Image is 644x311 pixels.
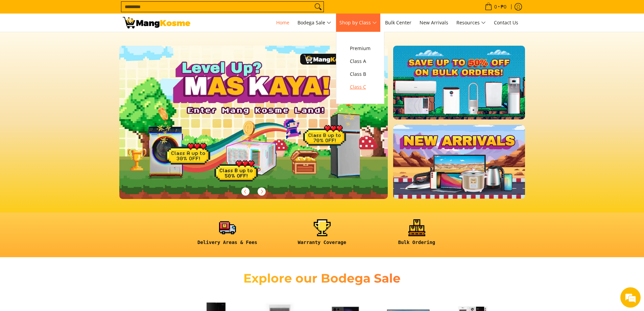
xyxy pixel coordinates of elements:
[491,14,522,32] a: Contact Us
[416,14,452,32] a: New Arrivals
[453,14,489,32] a: Resources
[184,219,271,251] a: <h6><strong>Delivery Areas & Fees</strong></h6>
[197,14,522,32] nav: Main Menu
[297,19,331,27] span: Bodega Sale
[254,184,269,199] button: Next
[500,4,507,9] span: ₱0
[336,14,380,32] a: Shop by Class
[123,17,190,28] img: Mang Kosme: Your Home Appliances Warehouse Sale Partner!
[119,46,388,199] img: Gaming desktop banner
[238,184,253,199] button: Previous
[350,44,371,53] span: Premium
[350,83,371,91] span: Class C
[224,271,420,286] h2: Explore our Bodega Sale
[35,38,114,47] div: Chat with us now
[276,19,289,26] span: Home
[456,19,486,27] span: Resources
[350,57,371,66] span: Class A
[339,19,377,27] span: Shop by Class
[420,19,448,26] span: New Arrivals
[483,3,508,10] span: •
[347,42,374,55] a: Premium
[382,14,415,32] a: Bulk Center
[347,55,374,68] a: Class A
[294,14,335,32] a: Bodega Sale
[3,185,129,208] textarea: Type your message and hit 'Enter'
[493,4,498,9] span: 0
[347,68,374,81] a: Class B
[111,3,127,20] div: Minimize live chat window
[39,85,93,154] span: We're online!
[347,81,374,93] a: Class C
[385,19,411,26] span: Bulk Center
[273,14,293,32] a: Home
[494,19,518,26] span: Contact Us
[350,70,371,79] span: Class B
[373,219,461,251] a: <h6><strong>Bulk Ordering</strong></h6>
[313,2,324,12] button: Search
[278,219,366,251] a: <h6><strong>Warranty Coverage</strong></h6>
